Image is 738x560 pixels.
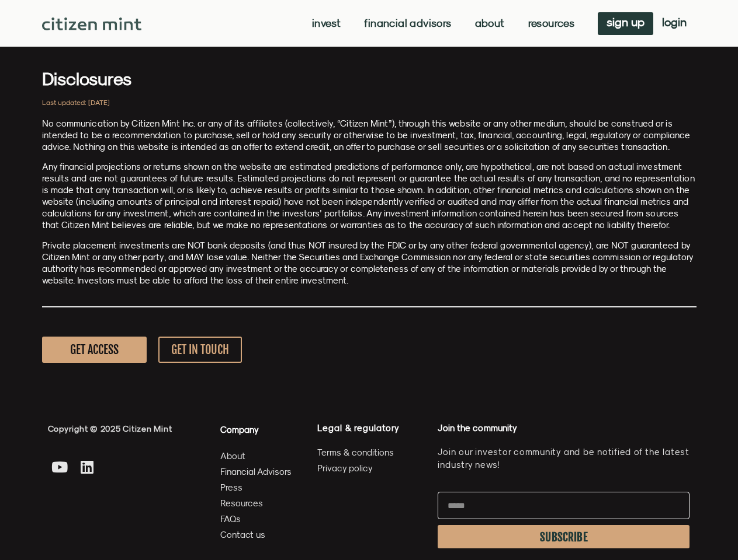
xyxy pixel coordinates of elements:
p: Private placement investments are NOT bank deposits (and thus NOT insured by the FDIC or by any o... [42,240,697,286]
p: Join our investor community and be notified of the latest industry news! [438,446,690,471]
span: Contact us [220,527,265,542]
a: About [220,449,292,463]
span: Terms & conditions [317,445,394,460]
a: Terms & conditions [317,445,426,460]
span: SUBSCRIBE [540,533,588,542]
span: Resources [220,496,263,510]
button: SUBSCRIBE [438,525,690,548]
a: Press [220,480,292,495]
span: FAQs [220,512,241,526]
a: Invest [312,17,341,29]
h4: Legal & regulatory [317,422,426,433]
span: Financial Advisors [220,464,292,479]
h3: Disclosures [42,70,697,87]
span: sign up [607,18,645,26]
img: Citizen Mint [42,17,142,30]
a: About [475,17,505,29]
a: GET IN TOUCH [158,337,242,363]
span: Copyright © 2025 Citizen Mint [48,424,172,433]
h4: Join the community [438,422,690,434]
h2: Last updated: [DATE] [42,99,697,106]
a: Contact us [220,527,292,542]
p: Any financial projections or returns shown on the website are estimated predictions of performanc... [42,161,697,231]
a: Resources [220,496,292,510]
a: Financial Advisors [220,464,292,479]
a: FAQs [220,512,292,526]
nav: Menu [312,17,574,29]
span: GET IN TOUCH [171,342,229,357]
a: Privacy policy [317,461,426,475]
a: login [653,12,695,35]
p: No communication by Citizen Mint Inc. or any of its affiliates (collectively, “Citizen Mint”), th... [42,118,697,153]
span: Press [220,480,242,495]
a: Resources [528,17,575,29]
a: Financial Advisors [364,17,451,29]
a: sign up [598,12,653,35]
span: About [220,449,245,463]
h4: Company [220,422,292,437]
form: Newsletter [438,492,690,554]
span: GET ACCESS [70,342,119,357]
span: login [662,18,687,26]
span: Privacy policy [317,461,373,475]
a: GET ACCESS [42,337,147,363]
